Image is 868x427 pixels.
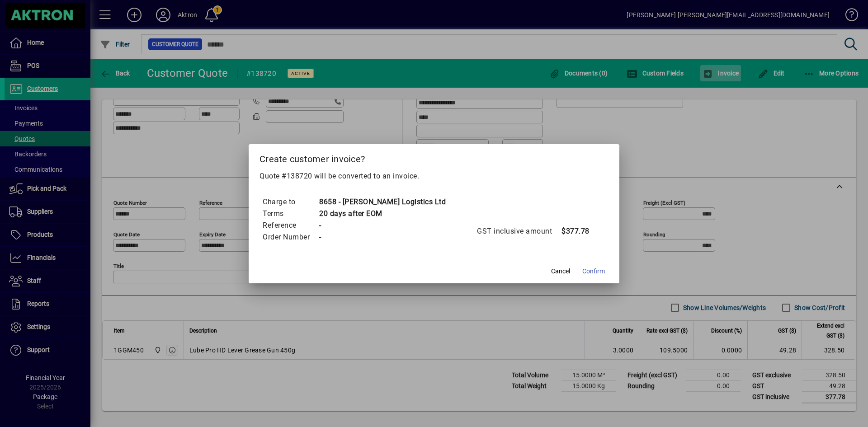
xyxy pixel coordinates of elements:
[262,220,319,231] td: Reference
[476,225,561,237] td: GST inclusive amount
[259,171,609,182] p: Quote #138720 will be converted to an invoice.
[262,231,319,243] td: Order Number
[262,208,319,220] td: Terms
[546,263,575,280] button: Cancel
[319,231,446,243] td: -
[249,144,619,170] h2: Create customer invoice?
[579,263,609,280] button: Confirm
[582,267,605,276] span: Confirm
[319,220,446,231] td: -
[319,196,446,208] td: 8658 - [PERSON_NAME] Logistics Ltd
[561,225,597,237] td: $377.78
[262,196,319,208] td: Charge to
[551,267,570,276] span: Cancel
[319,208,446,220] td: 20 days after EOM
